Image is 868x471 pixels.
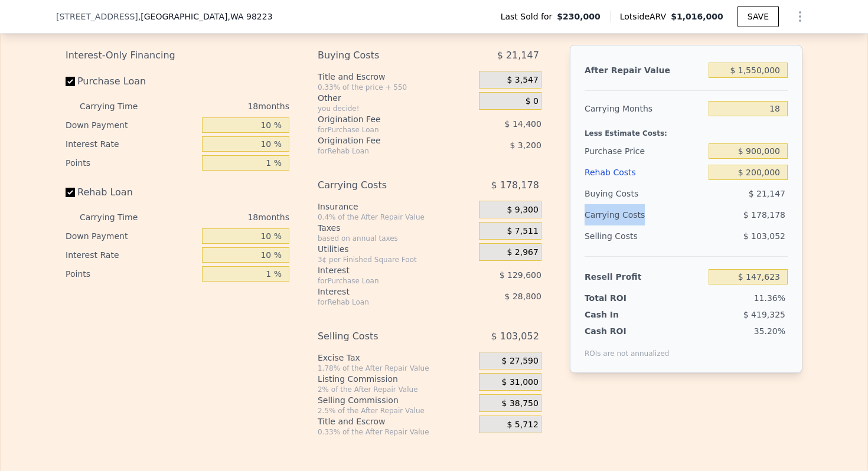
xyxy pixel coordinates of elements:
input: Rehab Loan [66,188,75,197]
label: Purchase Loan [66,71,197,92]
div: you decide! [318,104,474,113]
div: Other [318,92,474,104]
span: $ 419,325 [743,310,785,319]
div: Selling Costs [585,225,704,247]
div: Selling Costs [318,326,449,347]
input: Purchase Loan [66,77,75,86]
div: based on annual taxes [318,234,474,243]
div: Interest Rate [66,246,197,264]
div: Title and Escrow [318,71,474,83]
span: Last Sold for [501,11,557,22]
span: $230,000 [557,11,601,22]
span: $ 27,590 [502,356,539,367]
div: ROIs are not annualized [585,337,670,358]
div: 0.33% of the After Repair Value [318,427,474,437]
span: $ 9,300 [507,205,538,215]
span: $ 3,200 [510,140,541,150]
span: $ 14,400 [505,119,541,129]
div: Purchase Price [585,140,704,162]
span: $ 103,052 [743,231,785,241]
div: After Repair Value [585,60,704,81]
div: for Rehab Loan [318,146,449,156]
span: Lotside ARV [620,11,671,22]
div: for Rehab Loan [318,297,449,307]
div: Less Estimate Costs: [585,119,788,140]
span: $ 7,511 [507,226,538,237]
div: Points [66,153,197,172]
div: Down Payment [66,116,197,135]
div: 18 months [161,208,289,227]
div: Insurance [318,201,474,212]
div: Cash ROI [585,325,670,337]
div: Resell Profit [585,266,704,287]
span: $ 5,712 [507,420,538,430]
span: $1,016,000 [671,12,723,21]
div: Carrying Costs [585,204,658,225]
div: Utilities [318,243,474,255]
div: Cash In [585,309,658,320]
span: $ 21,147 [497,45,539,66]
div: Carrying Costs [318,175,449,196]
span: , WA 98223 [227,12,272,21]
div: Buying Costs [318,45,449,66]
span: , [GEOGRAPHIC_DATA] [138,11,273,22]
button: Show Options [788,5,812,28]
span: [STREET_ADDRESS] [56,11,138,22]
div: Selling Commission [318,394,474,406]
span: $ 129,600 [500,270,541,280]
div: Total ROI [585,292,658,304]
div: 2.5% of the After Repair Value [318,406,474,416]
div: Buying Costs [585,183,704,204]
div: Interest Rate [66,135,197,153]
div: 0.4% of the After Repair Value [318,212,474,222]
div: 3¢ per Finished Square Foot [318,255,474,264]
div: Interest-Only Financing [66,45,289,66]
div: for Purchase Loan [318,125,449,135]
div: Title and Escrow [318,416,474,427]
div: Carrying Time [80,97,156,116]
span: $ 21,147 [749,189,785,198]
div: Interest [318,264,449,276]
div: Carrying Months [585,98,704,119]
span: $ 2,967 [507,247,538,258]
div: Carrying Time [80,208,156,227]
span: $ 31,000 [502,377,539,388]
button: SAVE [738,6,779,27]
div: Down Payment [66,227,197,246]
div: Taxes [318,222,474,234]
div: Origination Fee [318,113,449,125]
div: Rehab Costs [585,162,704,183]
span: $ 178,178 [743,210,785,220]
div: 18 months [161,97,289,116]
div: Origination Fee [318,135,449,146]
div: 2% of the After Repair Value [318,385,474,394]
div: 0.33% of the price + 550 [318,83,474,92]
span: $ 103,052 [491,326,539,347]
div: Interest [318,286,449,297]
span: $ 38,750 [502,398,539,409]
div: Points [66,264,197,283]
div: for Purchase Loan [318,276,449,286]
div: 1.78% of the After Repair Value [318,364,474,373]
label: Rehab Loan [66,182,197,203]
div: Listing Commission [318,373,474,385]
span: $ 28,800 [505,292,541,301]
span: 11.36% [754,293,785,303]
div: Excise Tax [318,352,474,364]
span: $ 0 [526,96,539,107]
span: 35.20% [754,326,785,336]
span: $ 178,178 [491,175,539,196]
span: $ 3,547 [507,75,538,86]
